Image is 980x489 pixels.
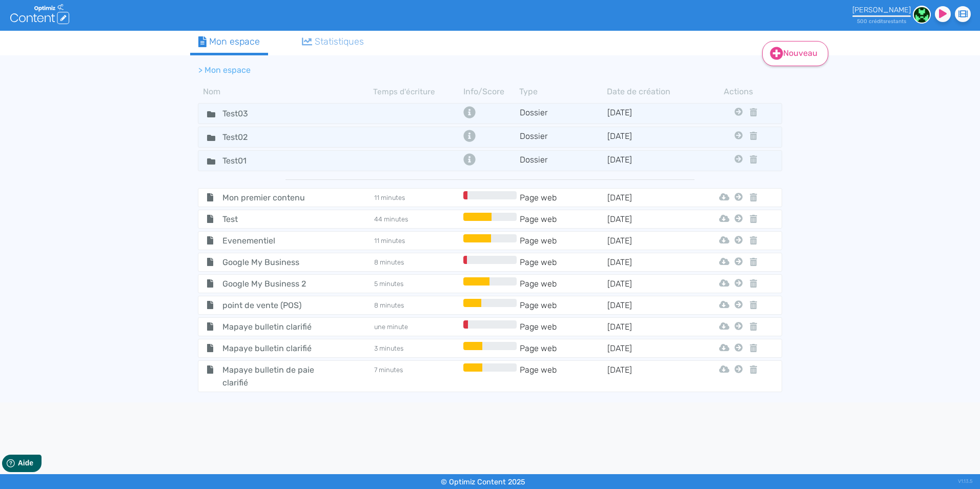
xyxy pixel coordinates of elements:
[883,18,886,25] span: s
[519,320,607,333] td: Page web
[215,277,330,290] span: Google My Business 2
[373,277,461,290] td: 5 minutes
[302,35,364,49] div: Statistiques
[441,478,525,486] small: © Optimiz Content 2025
[461,86,519,98] th: Info/Score
[190,58,703,83] nav: breadcrumb
[373,299,461,312] td: 8 minutes
[215,213,330,226] span: Test
[215,256,330,269] span: Google My Business
[215,130,292,145] input: Nom de dossier
[373,342,461,355] td: 3 minutes
[215,191,330,204] span: Mon premier contenu
[519,234,607,247] td: Page web
[519,277,607,290] td: Page web
[607,234,695,247] td: [DATE]
[607,191,695,204] td: [DATE]
[913,6,931,24] img: 3cdfbc6781169e416f6ec76ba2a306d2
[198,64,251,76] li: > Mon espace
[607,299,695,312] td: [DATE]
[519,363,607,389] td: Page web
[958,474,972,489] div: V1.13.5
[294,31,373,53] a: Statistiques
[607,106,695,121] td: [DATE]
[519,86,607,98] th: Type
[519,130,607,145] td: Dossier
[215,342,330,355] span: Mapaye bulletin clarifié
[373,320,461,333] td: une minute
[607,213,695,226] td: [DATE]
[607,130,695,145] td: [DATE]
[215,234,330,247] span: Evenementiel
[519,106,607,121] td: Dossier
[198,35,260,49] div: Mon espace
[373,363,461,389] td: 7 minutes
[607,277,695,290] td: [DATE]
[215,106,292,121] input: Nom de dossier
[215,153,292,168] input: Nom de dossier
[607,363,695,389] td: [DATE]
[762,41,828,66] a: Nouveau
[607,320,695,333] td: [DATE]
[519,153,607,168] td: Dossier
[215,299,330,312] span: point de vente (POS)
[607,86,695,98] th: Date de création
[904,18,906,25] span: s
[732,86,745,98] th: Actions
[519,256,607,269] td: Page web
[519,342,607,355] td: Page web
[607,256,695,269] td: [DATE]
[373,86,461,98] th: Temps d'écriture
[607,342,695,355] td: [DATE]
[519,213,607,226] td: Page web
[373,191,461,204] td: 11 minutes
[373,234,461,247] td: 11 minutes
[198,86,373,98] th: Nom
[373,213,461,226] td: 44 minutes
[373,256,461,269] td: 8 minutes
[519,299,607,312] td: Page web
[852,6,911,14] div: [PERSON_NAME]
[519,191,607,204] td: Page web
[190,31,268,55] a: Mon espace
[215,363,330,389] span: Mapaye bulletin de paie clarifié
[857,18,906,25] small: 500 crédit restant
[215,320,330,333] span: Mapaye bulletin clarifié
[607,153,695,168] td: [DATE]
